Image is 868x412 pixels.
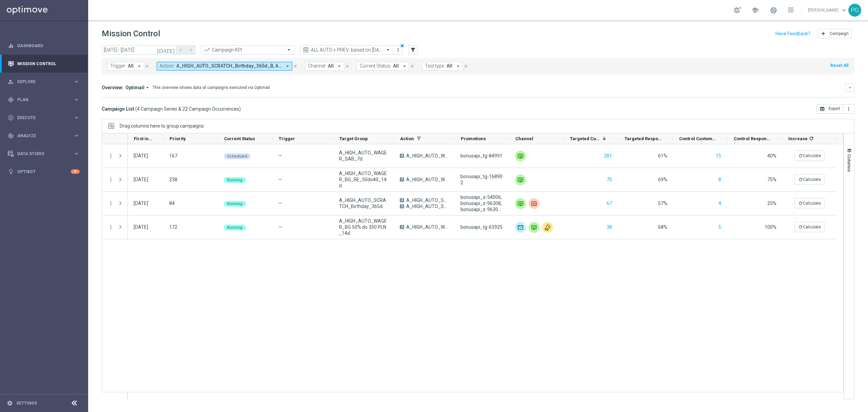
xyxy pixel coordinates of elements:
button: Current Status: All arrow_drop_down [357,62,409,71]
span: Scheduled [227,154,247,158]
span: First in Range [134,136,152,141]
button: close [463,62,469,70]
img: Optimail [515,222,526,233]
div: This overview shows data of campaigns executed via Optimail [153,85,270,91]
span: — [278,177,282,182]
i: close [293,64,298,69]
span: Trigger: [110,63,126,69]
button: refreshCalculate [794,222,825,232]
span: All [128,63,134,69]
button: play_circle_outline Execute keyboard_arrow_right [7,115,80,120]
i: add [821,31,826,36]
button: person_search Explore keyboard_arrow_right [7,79,80,85]
div: Press SPACE to select this row. [102,216,128,239]
span: Analyze [17,134,73,138]
button: refreshCalculate [794,151,825,161]
colored-tag: Running [224,176,246,183]
span: A [400,154,404,158]
span: 238 [169,177,177,182]
button: Test type: All arrow_drop_down [422,62,463,71]
div: 23 Aug 2025, Saturday [134,153,148,159]
div: Pop-up [529,198,539,209]
div: Press SPACE to select this row. [128,216,837,239]
img: Private message [529,222,539,233]
span: Control Response Rate [734,136,771,141]
span: Current Status: [360,63,391,69]
div: track_changes Analyze keyboard_arrow_right [7,133,80,138]
div: Private message [515,198,526,209]
div: 21 Aug 2025, Thursday [134,176,148,183]
button: Trigger: All arrow_drop_down [107,62,144,71]
div: PG [848,4,861,17]
i: keyboard_arrow_right [73,114,80,121]
i: refresh [809,136,814,141]
div: Press SPACE to select this row. [128,144,837,168]
span: Current Status [224,136,255,141]
button: Optimail arrow_drop_down [123,85,153,91]
colored-tag: Running [224,200,246,207]
div: Private message [515,151,526,162]
span: A_HIGH_AUTO_WAGER_BG 50% do 350 PLN_14d [406,224,449,230]
span: keyboard_arrow_down [840,6,848,14]
span: Targeted Response Rate [625,136,662,141]
div: Press SPACE to select this row. [102,144,128,168]
span: Explore [17,80,73,84]
div: Optibot [8,163,80,181]
i: close [410,64,415,69]
span: B [400,204,404,208]
img: CMS [542,222,553,233]
span: Control Customers [679,136,716,141]
i: keyboard_arrow_right [73,96,80,103]
i: arrow_forward [188,48,193,52]
i: refresh [798,153,803,158]
div: 21 Aug 2025, Thursday [134,224,148,230]
button: Mission Control [7,61,80,67]
h3: Overview: [102,85,123,91]
button: 5 [718,223,722,231]
span: Running [227,202,242,206]
i: close [345,64,350,69]
span: 172 [169,224,177,230]
button: keyboard_arrow_down [846,83,854,92]
i: filter_alt [410,47,416,53]
span: Running [227,225,242,230]
i: equalizer [8,43,14,49]
i: close [145,64,150,69]
span: bonusapi_tg-168902 [460,173,504,186]
span: Running [227,178,242,182]
span: A_HIGH_AUTO_SCRATCH_Birthday_365d [406,197,449,203]
span: ( [135,106,137,112]
i: more_vert [108,200,114,206]
span: Channel [515,136,533,141]
button: filter_alt [408,45,418,55]
i: gps_fixed [8,97,14,103]
div: lightbulb Optibot 6 [7,169,80,174]
span: A [400,198,404,202]
div: Plan [8,97,73,103]
button: open_in_browser Export [816,104,843,114]
button: equalizer Dashboard [7,43,80,49]
i: keyboard_arrow_right [73,150,80,157]
i: arrow_drop_down [401,63,408,69]
div: Press SPACE to select this row. [128,168,837,192]
span: 167 [169,153,177,158]
h1: Mission Control [102,29,160,39]
div: Row Groups [120,123,204,129]
span: — [278,153,282,158]
button: more_vert [843,104,854,114]
h3: Campaign List [102,106,241,112]
i: more_vert [846,106,851,112]
button: more_vert [108,153,114,159]
span: Targeted Customers [570,136,599,141]
ng-select: ALL AUTO + PREV: based on 09.07.2025 [300,45,393,55]
div: Data Studio keyboard_arrow_right [7,151,80,156]
button: add Campaign [817,29,852,38]
i: track_changes [8,133,14,139]
span: Campaign [830,31,849,36]
button: close [409,62,415,70]
i: trending_up [203,46,210,53]
div: Press SPACE to select this row. [102,192,128,216]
